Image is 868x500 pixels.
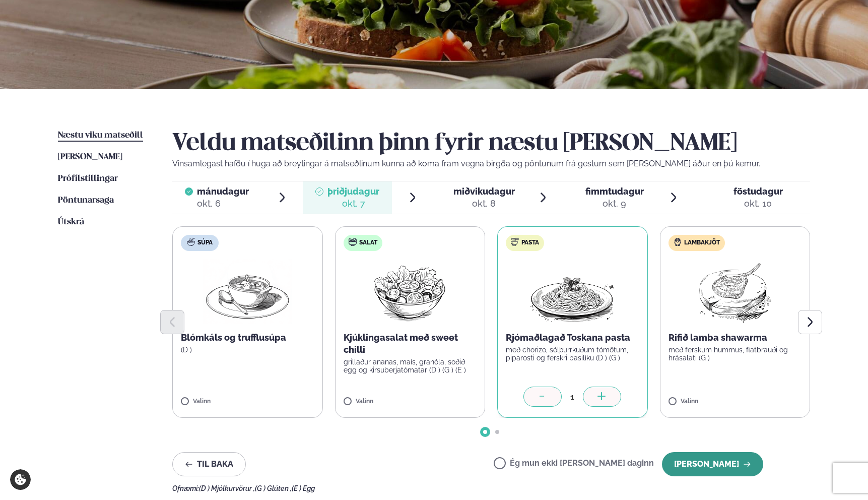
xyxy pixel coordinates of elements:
[197,239,213,247] span: Súpa
[327,198,379,210] div: okt. 7
[181,332,314,344] p: Blómkáls og trufflusúpa
[172,158,810,170] p: Vinsamlegast hafðu í huga að breytingar á matseðlinum kunna að koma fram vegna birgða og pöntunum...
[58,174,118,183] span: Prófílstillingar
[10,469,31,490] a: Cookie settings
[511,238,519,246] img: pasta.svg
[662,452,763,476] button: [PERSON_NAME]
[669,332,802,344] p: Rifið lamba shawarma
[506,332,639,344] p: Rjómaðlagað Toskana pasta
[255,484,292,492] span: (G ) Glúten ,
[349,238,357,246] img: salad.svg
[674,238,682,246] img: Lamb.svg
[197,198,249,210] div: okt. 6
[365,259,454,324] img: Salad.png
[344,332,477,356] p: Kjúklingasalat með sweet chilli
[585,186,644,197] span: fimmtudagur
[172,452,246,476] button: Til baka
[197,186,249,197] span: mánudagur
[684,239,720,247] span: Lambakjöt
[292,484,315,492] span: (E ) Egg
[58,131,143,140] span: Næstu viku matseðill
[483,430,487,434] span: Go to slide 1
[58,218,84,226] span: Útskrá
[58,173,118,185] a: Prófílstillingar
[58,130,143,142] a: Næstu viku matseðill
[453,186,515,197] span: miðvikudagur
[58,216,84,228] a: Útskrá
[172,484,810,492] div: Ofnæmi:
[58,195,114,207] a: Pöntunarsaga
[585,198,644,210] div: okt. 9
[58,153,122,161] span: [PERSON_NAME]
[58,196,114,205] span: Pöntunarsaga
[172,130,810,158] h2: Veldu matseðilinn þinn fyrir næstu [PERSON_NAME]
[327,186,379,197] span: þriðjudagur
[506,346,639,362] p: með chorizo, sólþurrkuðum tómötum, piparosti og ferskri basilíku (D ) (G )
[359,239,377,247] span: Salat
[733,186,783,197] span: föstudagur
[733,198,783,210] div: okt. 10
[798,310,822,334] button: Next slide
[344,358,477,374] p: grillaður ananas, maís, granóla, soðið egg og kirsuberjatómatar (D ) (G ) (E )
[528,259,617,324] img: Spagetti.png
[160,310,184,334] button: Previous slide
[199,484,255,492] span: (D ) Mjólkurvörur ,
[669,346,802,362] p: með ferskum hummus, flatbrauði og hrásalati (G )
[562,391,583,403] div: 1
[181,346,314,354] p: (D )
[187,238,195,246] img: soup.svg
[521,239,539,247] span: Pasta
[453,198,515,210] div: okt. 8
[203,259,292,324] img: Soup.png
[495,430,499,434] span: Go to slide 2
[58,151,122,163] a: [PERSON_NAME]
[690,259,779,324] img: Lamb-Meat.png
